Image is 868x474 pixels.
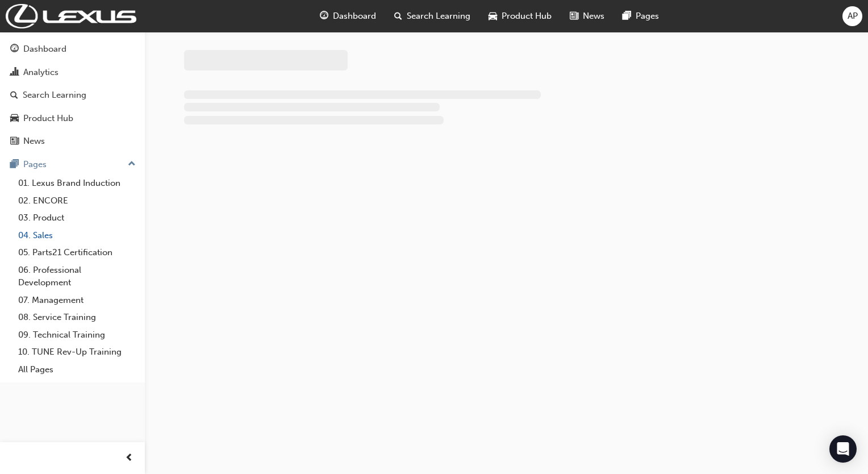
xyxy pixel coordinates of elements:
[14,209,140,227] a: 03. Product
[311,5,385,28] a: guage-iconDashboard
[10,114,19,124] span: car-icon
[394,9,402,23] span: search-icon
[385,5,479,28] a: search-iconSearch Learning
[5,39,140,60] a: Dashboard
[636,10,659,23] span: Pages
[570,9,578,23] span: news-icon
[23,158,47,171] div: Pages
[5,62,140,83] a: Analytics
[10,160,19,170] span: pages-icon
[583,10,604,23] span: News
[5,36,140,154] button: DashboardAnalyticsSearch LearningProduct HubNews
[320,9,328,23] span: guage-icon
[407,10,470,23] span: Search Learning
[23,112,73,125] div: Product Hub
[14,343,140,361] a: 10. TUNE Rev-Up Training
[5,108,140,129] a: Product Hub
[5,131,140,152] a: News
[5,154,140,175] button: Pages
[848,10,858,23] span: AP
[128,157,136,172] span: up-icon
[14,361,140,379] a: All Pages
[502,10,552,23] span: Product Hub
[14,227,140,244] a: 04. Sales
[10,136,19,147] span: news-icon
[14,292,140,309] a: 07. Management
[10,90,18,101] span: search-icon
[614,5,668,28] a: pages-iconPages
[14,261,140,292] a: 06. Professional Development
[23,89,86,102] div: Search Learning
[14,326,140,344] a: 09. Technical Training
[14,309,140,326] a: 08. Service Training
[479,5,561,28] a: car-iconProduct Hub
[842,6,862,26] button: AP
[623,9,631,23] span: pages-icon
[10,44,19,55] span: guage-icon
[23,66,59,79] div: Analytics
[489,9,497,23] span: car-icon
[23,135,45,148] div: News
[14,192,140,210] a: 02. ENCORE
[5,85,140,106] a: Search Learning
[561,5,614,28] a: news-iconNews
[10,68,19,78] span: chart-icon
[14,174,140,192] a: 01. Lexus Brand Induction
[333,10,376,23] span: Dashboard
[23,43,66,56] div: Dashboard
[125,451,133,465] span: prev-icon
[6,4,136,28] img: Trak
[14,244,140,261] a: 05. Parts21 Certification
[829,435,857,463] div: Open Intercom Messenger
